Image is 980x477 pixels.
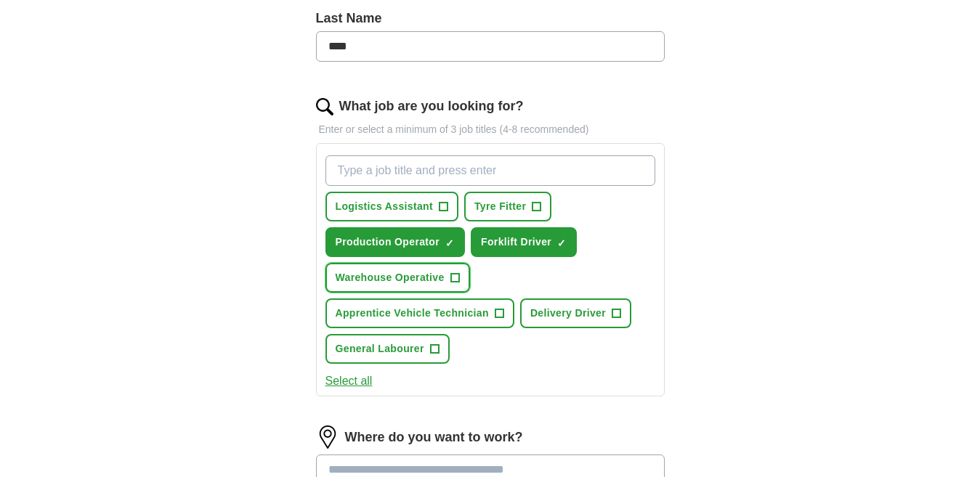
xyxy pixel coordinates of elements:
span: Logistics Assistant [336,199,434,214]
button: Production Operator✓ [325,227,466,257]
span: Warehouse Operative [336,270,445,285]
button: Forklift Driver✓ [471,227,577,257]
span: Production Operator [336,235,440,250]
button: Apprentice Vehicle Technician [325,298,514,328]
span: Delivery Driver [530,306,606,321]
label: Last Name [316,9,665,28]
button: Delivery Driver [520,298,631,328]
span: General Labourer [336,341,424,356]
p: Enter or select a minimum of 3 job titles (4-8 recommended) [316,122,665,137]
button: Select all [325,372,373,390]
span: ✓ [445,237,454,249]
button: Warehouse Operative [325,263,470,293]
button: General Labourer [325,334,450,364]
input: Type a job title and press enter [325,155,655,186]
span: Tyre Fitter [474,199,526,214]
label: What job are you looking for? [339,97,524,116]
button: Tyre Fitter [464,192,551,221]
span: Apprentice Vehicle Technician [336,306,489,321]
img: location.png [316,425,339,449]
img: search.png [316,98,333,115]
span: ✓ [557,237,566,249]
span: Forklift Driver [481,235,551,250]
button: Logistics Assistant [325,192,459,221]
label: Where do you want to work? [345,428,523,447]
